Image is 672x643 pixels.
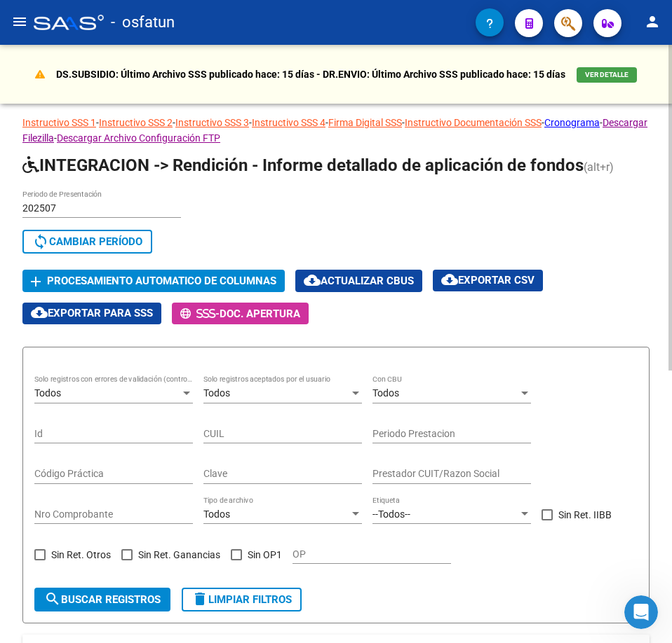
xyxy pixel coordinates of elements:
mat-icon: sync [32,233,49,250]
span: Exportar CSV [441,275,535,287]
button: Actualizar CBUs [295,270,422,291]
span: Procesamiento automatico de columnas [47,275,276,288]
a: Cronograma [544,117,600,128]
span: Todos [372,387,399,399]
button: Exportar para SSS [22,303,161,324]
span: Limpiar filtros [191,593,292,606]
mat-icon: delete [191,590,208,607]
span: Sin OP1 [248,546,282,563]
button: Procesamiento automatico de columnas [22,270,285,291]
span: - [180,307,220,320]
p: - - - - - - - - [22,115,650,146]
a: Descargar Archivo Configuración FTP [57,132,220,144]
button: Cambiar Período [22,230,152,254]
span: Todos [203,509,230,520]
a: Instructivo Documentación SSS [405,117,542,128]
span: Actualizar CBUs [304,275,414,287]
button: VER DETALLE [577,67,637,83]
span: VER DETALLE [585,71,629,78]
span: (alt+r) [584,160,614,174]
span: INTEGRACION -> Rendición - Informe detallado de aplicación de fondos [22,155,584,175]
button: Limpiar filtros [182,588,302,611]
a: Instructivo SSS 2 [99,117,173,128]
span: Todos [34,387,61,399]
span: --Todos-- [372,509,410,520]
a: Instructivo SSS 4 [252,117,325,128]
span: Sin Ret. Ganancias [138,546,220,563]
mat-icon: menu [11,13,28,30]
span: Buscar registros [44,593,161,606]
mat-icon: cloud_download [304,272,321,289]
iframe: Intercom live chat [624,595,658,629]
button: Exportar CSV [433,270,543,291]
span: Sin Ret. IIBB [558,506,612,523]
a: Firma Digital SSS [328,117,402,128]
a: Instructivo SSS 3 [175,117,249,128]
mat-icon: cloud_download [441,272,458,289]
button: -Doc. Apertura [172,303,309,324]
span: Sin Ret. Otros [51,546,111,563]
span: Cambiar Período [32,235,142,248]
a: Instructivo SSS 1 [22,117,96,128]
p: DS.SUBSIDIO: Último Archivo SSS publicado hace: 15 días - DR.ENVIO: Último Archivo SSS publicado ... [56,67,565,82]
mat-icon: add [27,273,44,290]
mat-icon: person [644,13,661,30]
mat-icon: cloud_download [31,304,48,321]
span: - osfatun [111,7,175,38]
span: Todos [203,387,230,399]
mat-icon: search [44,590,61,607]
span: Exportar para SSS [31,307,153,319]
button: Buscar registros [34,588,170,611]
span: Doc. Apertura [220,307,300,320]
